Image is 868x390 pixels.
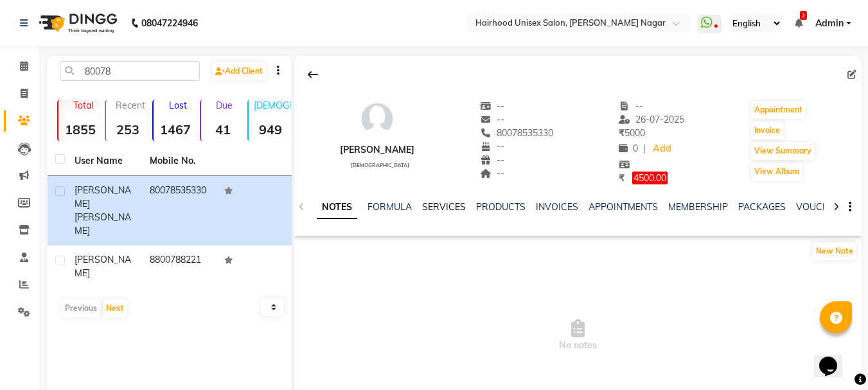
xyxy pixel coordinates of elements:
img: logo [33,5,121,41]
a: PRODUCTS [476,201,526,213]
a: PACKAGES [738,201,786,213]
span: 26-07-2025 [619,114,684,125]
a: FORMULA [368,201,412,213]
span: 0 [619,143,638,154]
b: 08047224946 [141,5,198,41]
a: VOUCHERS [796,201,847,213]
a: Add [651,140,673,158]
span: ₹ [619,127,624,139]
span: [PERSON_NAME] [75,184,131,209]
a: NOTES [317,196,357,219]
p: Recent [111,100,150,111]
iframe: chat widget [814,339,855,377]
img: avatar [358,100,396,138]
span: [DEMOGRAPHIC_DATA] [351,162,409,168]
button: Invoice [751,121,783,139]
a: INVOICES [536,201,578,213]
a: MEMBERSHIP [668,201,728,213]
button: New Note [813,242,856,260]
strong: 1467 [154,121,197,137]
p: [DEMOGRAPHIC_DATA] [254,100,292,111]
strong: 253 [106,121,150,137]
th: Mobile No. [142,146,217,176]
input: Search by Name/Mobile/Email/Code [60,61,200,81]
td: 80078535330 [142,176,217,245]
div: [PERSON_NAME] [340,143,414,157]
span: 4500.00 [632,172,668,184]
span: -- [619,100,643,112]
p: Lost [159,100,197,111]
div: Back to Client [299,62,326,87]
span: -- [480,141,504,152]
p: Due [204,100,245,111]
button: View Summary [751,142,815,160]
button: View Album [751,163,802,181]
a: Add Client [212,62,266,80]
button: Next [103,299,127,317]
span: 5000 [619,127,645,139]
span: -- [480,168,504,179]
span: Admin [815,17,844,30]
span: -- [480,114,504,125]
span: -- [480,154,504,166]
a: APPOINTMENTS [589,201,658,213]
button: Appointment [751,101,806,119]
strong: 949 [249,121,292,137]
th: User Name [67,146,142,176]
span: -- [480,100,504,112]
span: ₹ [619,172,624,184]
span: 80078535330 [480,127,553,139]
span: [PERSON_NAME] [75,254,131,279]
a: 2 [795,17,802,29]
p: Total [64,100,102,111]
strong: 41 [201,121,245,137]
span: [PERSON_NAME] [75,211,131,236]
td: 8800788221 [142,245,217,288]
strong: 1855 [58,121,102,137]
span: | [643,142,646,155]
a: SERVICES [422,201,466,213]
span: 2 [800,11,807,20]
